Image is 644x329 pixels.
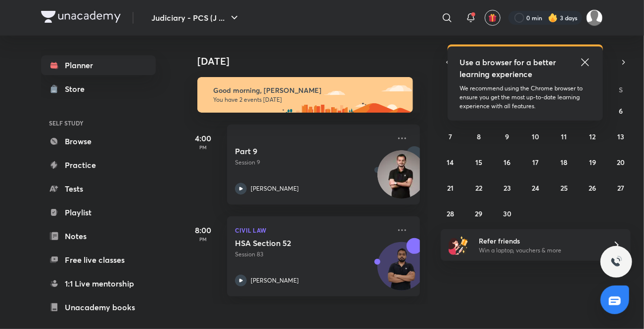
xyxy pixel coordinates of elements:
[532,132,539,141] abbr: September 10, 2025
[500,128,515,144] button: September 9, 2025
[560,183,568,193] abbr: September 25, 2025
[589,132,596,141] abbr: September 12, 2025
[41,115,156,131] h6: SELF STUDY
[532,158,539,167] abbr: September 17, 2025
[475,209,483,218] abbr: September 29, 2025
[41,131,156,151] a: Browse
[41,79,156,99] a: Store
[528,128,544,144] button: September 10, 2025
[504,158,511,167] abbr: September 16, 2025
[184,224,223,236] h5: 8:00
[471,128,487,144] button: September 8, 2025
[447,183,454,193] abbr: September 21, 2025
[41,179,156,199] a: Tests
[235,238,358,248] h5: HSA Section 52
[184,144,223,150] p: PM
[235,250,390,259] p: Session 83
[460,56,558,80] h5: Use a browser for a better learning experience
[184,236,223,242] p: PM
[613,128,629,144] button: September 13, 2025
[500,154,515,170] button: September 16, 2025
[213,96,404,104] p: You have 2 events [DATE]
[589,183,596,193] abbr: September 26, 2025
[617,183,624,193] abbr: September 27, 2025
[613,103,629,119] button: September 6, 2025
[41,297,156,317] a: Unacademy books
[556,128,572,144] button: September 11, 2025
[528,154,544,170] button: September 17, 2025
[532,183,539,193] abbr: September 24, 2025
[503,209,511,218] abbr: September 30, 2025
[41,274,156,293] a: 1:1 Live mentorship
[449,132,452,141] abbr: September 7, 2025
[619,106,623,116] abbr: September 6, 2025
[586,9,603,26] img: Shivangee Singh
[556,154,572,170] button: September 18, 2025
[213,86,404,95] h6: Good morning, [PERSON_NAME]
[471,206,487,221] button: September 29, 2025
[556,180,572,196] button: September 25, 2025
[65,83,91,95] div: Store
[613,180,629,196] button: September 27, 2025
[41,11,121,23] img: Company Logo
[41,250,156,270] a: Free live classes
[41,155,156,175] a: Practice
[475,158,482,167] abbr: September 15, 2025
[41,226,156,246] a: Notes
[504,183,511,193] abbr: September 23, 2025
[460,84,591,111] p: We recommend using the Chrome browser to ensure you get the most up-to-date learning experience w...
[610,256,622,268] img: ttu
[447,158,454,167] abbr: September 14, 2025
[500,206,515,221] button: September 30, 2025
[235,158,390,167] p: Session 9
[471,180,487,196] button: September 22, 2025
[41,11,121,25] a: Company Logo
[589,158,596,167] abbr: September 19, 2025
[197,77,413,113] img: morning
[443,206,459,221] button: September 28, 2025
[475,183,482,193] abbr: September 22, 2025
[145,8,246,28] button: Judiciary - PCS (J ...
[471,154,487,170] button: September 15, 2025
[613,154,629,170] button: September 20, 2025
[479,236,600,246] h6: Refer friends
[41,203,156,222] a: Playlist
[447,209,454,218] abbr: September 28, 2025
[561,132,567,141] abbr: September 11, 2025
[548,13,558,23] img: streak
[197,55,430,67] h4: [DATE]
[617,158,625,167] abbr: September 20, 2025
[500,180,515,196] button: September 23, 2025
[560,158,567,167] abbr: September 18, 2025
[449,235,468,255] img: referral
[617,132,624,141] abbr: September 13, 2025
[443,128,459,144] button: September 7, 2025
[506,132,509,141] abbr: September 9, 2025
[378,247,425,295] img: Avatar
[251,184,299,193] p: [PERSON_NAME]
[479,246,600,255] p: Win a laptop, vouchers & more
[251,276,299,285] p: [PERSON_NAME]
[41,55,156,75] a: Planner
[235,224,390,236] p: Civil Law
[477,132,481,141] abbr: September 8, 2025
[443,154,459,170] button: September 14, 2025
[619,85,623,94] abbr: Saturday
[235,146,358,156] h5: Part 9
[184,132,223,144] h5: 4:00
[485,10,501,26] button: avatar
[488,13,497,22] img: avatar
[443,180,459,196] button: September 21, 2025
[585,180,600,196] button: September 26, 2025
[585,154,600,170] button: September 19, 2025
[528,180,544,196] button: September 24, 2025
[585,128,600,144] button: September 12, 2025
